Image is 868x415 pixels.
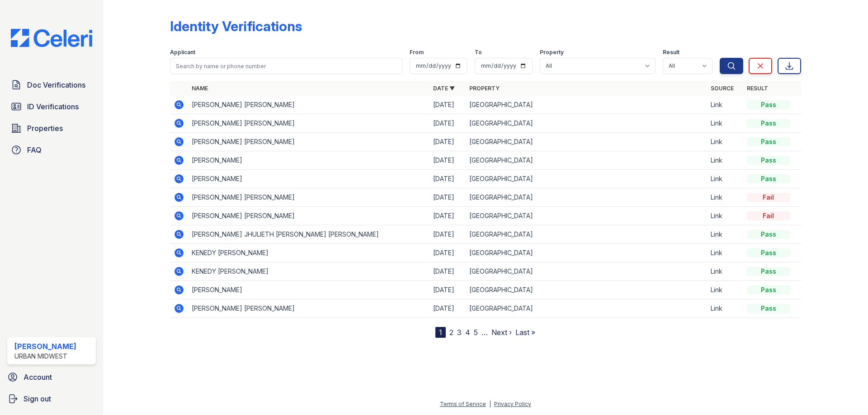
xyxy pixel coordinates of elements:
[707,96,743,114] td: Link
[27,123,63,134] span: Properties
[494,401,531,407] a: Privacy Policy
[24,393,51,404] span: Sign out
[747,285,790,294] div: Pass
[707,188,743,207] td: Link
[188,207,429,225] td: [PERSON_NAME] [PERSON_NAME]
[429,96,466,114] td: [DATE]
[429,207,466,225] td: [DATE]
[466,262,707,281] td: [GEOGRAPHIC_DATA]
[457,328,462,337] a: 3
[465,328,470,337] a: 4
[466,281,707,299] td: [GEOGRAPHIC_DATA]
[707,151,743,170] td: Link
[747,230,790,239] div: Pass
[515,328,535,337] a: Last »
[433,85,455,92] a: Date ▼
[14,341,76,352] div: [PERSON_NAME]
[27,101,79,112] span: ID Verifications
[707,133,743,151] td: Link
[429,133,466,151] td: [DATE]
[7,141,96,159] a: FAQ
[747,193,790,202] div: Fail
[747,119,790,128] div: Pass
[707,262,743,281] td: Link
[747,304,790,313] div: Pass
[466,133,707,151] td: [GEOGRAPHIC_DATA]
[711,85,734,92] a: Source
[188,133,429,151] td: [PERSON_NAME] [PERSON_NAME]
[469,85,500,92] a: Property
[747,137,790,146] div: Pass
[192,85,208,92] a: Name
[188,170,429,188] td: [PERSON_NAME]
[707,114,743,133] td: Link
[188,262,429,281] td: KENEDY [PERSON_NAME]
[466,207,707,225] td: [GEOGRAPHIC_DATA]
[449,328,453,337] a: 2
[429,262,466,281] td: [DATE]
[663,49,679,56] label: Result
[14,352,76,361] div: Urban Midwest
[747,85,768,92] a: Result
[540,49,564,56] label: Property
[188,244,429,262] td: KENEDY [PERSON_NAME]
[188,151,429,170] td: [PERSON_NAME]
[747,267,790,276] div: Pass
[429,244,466,262] td: [DATE]
[429,225,466,244] td: [DATE]
[747,248,790,257] div: Pass
[707,281,743,299] td: Link
[466,188,707,207] td: [GEOGRAPHIC_DATA]
[466,170,707,188] td: [GEOGRAPHIC_DATA]
[747,100,790,109] div: Pass
[188,299,429,318] td: [PERSON_NAME] [PERSON_NAME]
[27,79,85,90] span: Doc Verifications
[24,372,52,382] span: Account
[7,119,96,137] a: Properties
[429,299,466,318] td: [DATE]
[188,225,429,244] td: [PERSON_NAME] JHULIETH [PERSON_NAME] [PERSON_NAME]
[707,207,743,225] td: Link
[7,98,96,116] a: ID Verifications
[474,328,478,337] a: 5
[170,18,302,34] div: Identity Verifications
[466,299,707,318] td: [GEOGRAPHIC_DATA]
[429,188,466,207] td: [DATE]
[747,174,790,183] div: Pass
[489,401,491,407] div: |
[466,244,707,262] td: [GEOGRAPHIC_DATA]
[466,225,707,244] td: [GEOGRAPHIC_DATA]
[4,29,99,47] img: CE_Logo_Blue-a8612792a0a2168367f1c8372b55b34899dd931a85d93a1a3d3e32e68fde9ad4.png
[170,49,195,56] label: Applicant
[466,114,707,133] td: [GEOGRAPHIC_DATA]
[466,151,707,170] td: [GEOGRAPHIC_DATA]
[466,96,707,114] td: [GEOGRAPHIC_DATA]
[188,96,429,114] td: [PERSON_NAME] [PERSON_NAME]
[4,368,99,386] a: Account
[440,401,486,407] a: Terms of Service
[4,390,99,408] a: Sign out
[747,156,790,165] div: Pass
[429,151,466,170] td: [DATE]
[170,58,402,74] input: Search by name or phone number
[188,188,429,207] td: [PERSON_NAME] [PERSON_NAME]
[429,170,466,188] td: [DATE]
[27,145,42,155] span: FAQ
[188,281,429,299] td: [PERSON_NAME]
[707,170,743,188] td: Link
[188,114,429,133] td: [PERSON_NAME] [PERSON_NAME]
[7,76,96,94] a: Doc Verifications
[435,327,446,338] div: 1
[707,299,743,318] td: Link
[747,211,790,220] div: Fail
[491,328,512,337] a: Next ›
[410,49,424,56] label: From
[707,244,743,262] td: Link
[707,225,743,244] td: Link
[429,281,466,299] td: [DATE]
[475,49,482,56] label: To
[481,327,488,338] span: …
[429,114,466,133] td: [DATE]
